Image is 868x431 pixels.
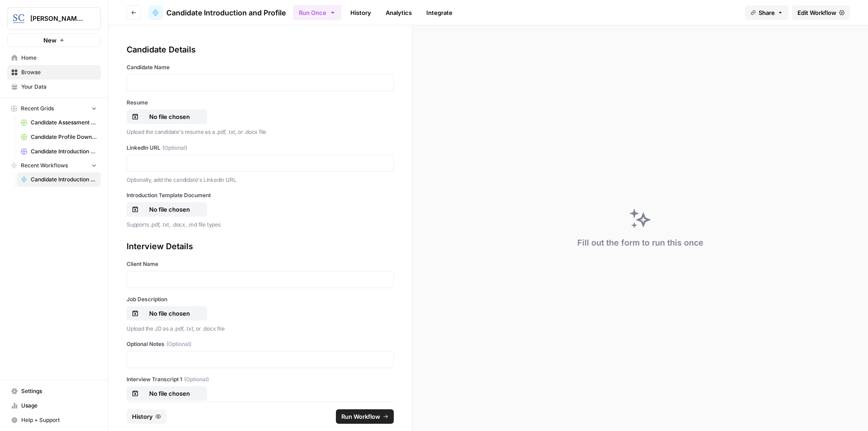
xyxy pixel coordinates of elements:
[127,175,394,185] p: Optionally, add the candidate's Linkedin URL
[345,5,377,20] a: History
[141,389,198,398] p: No file chosen
[797,8,836,17] span: Edit Workflow
[21,104,54,113] span: Recent Grids
[127,409,166,424] button: History
[17,130,101,144] a: Candidate Profile Download Sheet
[127,240,394,253] div: Interview Details
[184,375,209,384] span: (Optional)
[7,80,101,94] a: Your Data
[577,237,703,249] div: Fill out the form to run this once
[21,161,68,170] span: Recent Workflows
[31,118,97,127] span: Candidate Assessment Download Sheet
[293,5,341,20] button: Run Once
[21,387,97,395] span: Settings
[127,340,394,348] label: Optional Notes
[43,36,57,45] span: New
[21,54,97,62] span: Home
[141,309,198,318] p: No file chosen
[127,220,394,229] p: Supports .pdf, .txt, .docx, .md file types
[7,384,101,398] a: Settings
[7,413,101,427] button: Help + Support
[127,306,207,321] button: No file chosen
[166,340,191,348] span: (Optional)
[166,7,286,18] span: Candidate Introduction and Profile
[7,7,101,30] button: Workspace: Stanton Chase Nashville
[127,191,394,199] label: Introduction Template Document
[127,109,207,124] button: No file chosen
[7,159,101,172] button: Recent Workflows
[421,5,458,20] a: Integrate
[30,14,85,23] span: [PERSON_NAME] [GEOGRAPHIC_DATA]
[336,409,394,424] button: Run Workflow
[127,375,394,384] label: Interview Transcript 1
[21,402,97,410] span: Usage
[17,115,101,130] a: Candidate Assessment Download Sheet
[127,43,394,56] div: Candidate Details
[7,51,101,65] a: Home
[759,8,775,17] span: Share
[127,386,207,401] button: No file chosen
[127,202,207,217] button: No file chosen
[10,10,27,27] img: Stanton Chase Nashville Logo
[7,102,101,115] button: Recent Grids
[21,416,97,424] span: Help + Support
[7,65,101,80] a: Browse
[31,147,97,156] span: Candidate Introduction Download Sheet
[162,144,187,152] span: (Optional)
[7,33,101,47] button: New
[127,260,394,268] label: Client Name
[21,68,97,76] span: Browse
[745,5,788,20] button: Share
[127,128,394,137] p: Upload the candidate's resume as a .pdf, .txt, or .docx file
[31,175,97,184] span: Candidate Introduction and Profile
[127,99,394,107] label: Resume
[148,5,286,20] a: Candidate Introduction and Profile
[141,205,198,214] p: No file chosen
[127,324,394,333] p: Upload the JD as a .pdf, .txt, or .docx file
[141,112,198,121] p: No file chosen
[21,83,97,91] span: Your Data
[380,5,417,20] a: Analytics
[127,63,394,71] label: Candidate Name
[17,172,101,187] a: Candidate Introduction and Profile
[7,398,101,413] a: Usage
[127,144,394,152] label: LinkedIn URL
[341,412,380,421] span: Run Workflow
[127,295,394,303] label: Job Description
[31,133,97,141] span: Candidate Profile Download Sheet
[792,5,850,20] a: Edit Workflow
[132,412,153,421] span: History
[17,144,101,159] a: Candidate Introduction Download Sheet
